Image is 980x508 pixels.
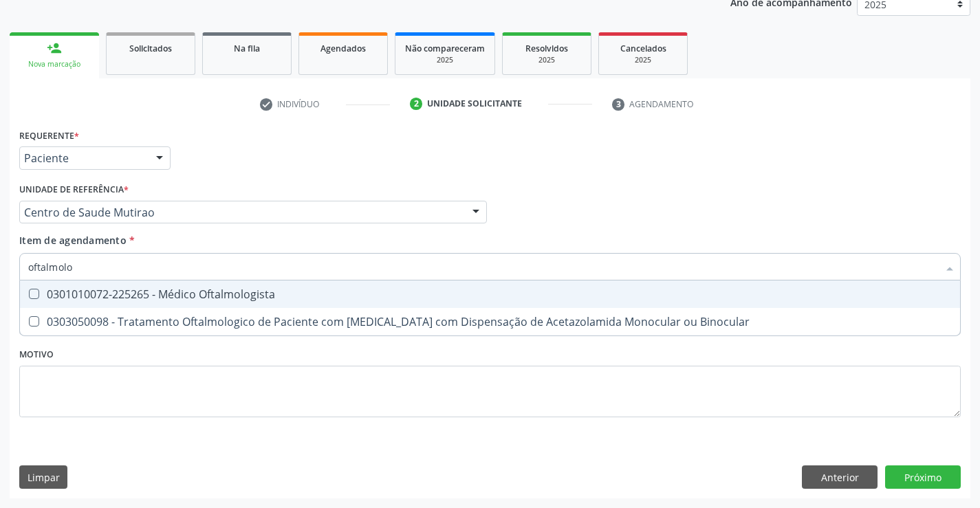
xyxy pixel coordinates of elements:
button: Anterior [802,465,878,489]
span: Cancelados [620,43,666,54]
div: 2025 [512,55,581,65]
span: Resolvidos [525,43,568,54]
div: 2025 [405,55,485,65]
label: Requerente [19,125,79,146]
div: 2 [410,98,422,110]
span: Centro de Saude Mutirao [24,206,459,219]
span: Agendados [320,43,366,54]
div: 0303050098 - Tratamento Oftalmologico de Paciente com [MEDICAL_DATA] com Dispensação de Acetazola... [28,316,952,327]
span: Não compareceram [405,43,485,54]
span: Item de agendamento [19,234,127,247]
span: Solicitados [129,43,172,54]
div: Unidade solicitante [427,98,522,110]
div: 2025 [609,55,677,65]
div: 0301010072-225265 - Médico Oftalmologista [28,289,952,300]
label: Unidade de referência [19,179,129,201]
span: Paciente [24,151,142,165]
label: Motivo [19,344,54,366]
input: Buscar por procedimentos [28,253,938,280]
div: Nova marcação [19,59,89,69]
span: Na fila [234,43,260,54]
button: Próximo [885,465,961,489]
div: person_add [47,41,62,56]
